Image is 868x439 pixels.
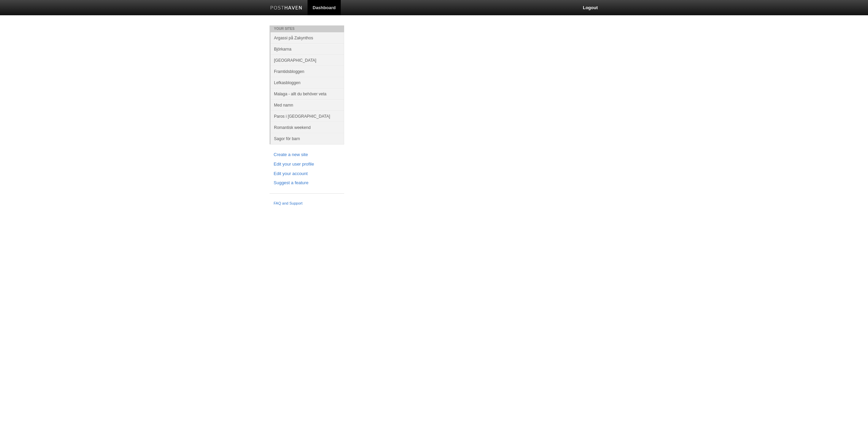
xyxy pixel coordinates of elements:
[274,170,340,177] a: Edit your account
[271,133,344,144] a: Sagor för barn
[271,55,344,66] a: [GEOGRAPHIC_DATA]
[274,161,340,168] a: Edit your user profile
[271,111,344,122] a: Paros i [GEOGRAPHIC_DATA]
[271,43,344,55] a: Björkarna
[270,6,302,11] img: Posthaven-bar
[271,66,344,77] a: Framtidsbloggen
[274,201,340,207] a: FAQ and Support
[271,32,344,43] a: Argassi på Zakynthos
[271,122,344,133] a: Romantisk weekend
[271,99,344,111] a: Med namn
[274,179,340,187] a: Suggest a feature
[270,25,344,32] li: Your Sites
[271,77,344,88] a: Lefkasbloggen
[274,151,340,158] a: Create a new site
[271,88,344,99] a: Malaga - allt du behöver veta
